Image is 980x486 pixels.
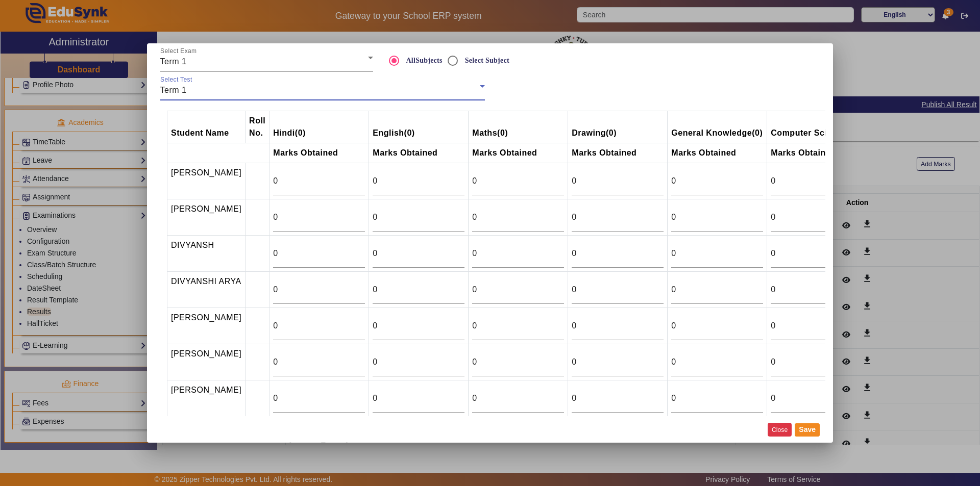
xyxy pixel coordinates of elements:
td: DIVYANSHI ARYA [167,271,246,308]
input: Marks Obtained [472,211,564,223]
input: Marks Obtained [373,284,464,296]
span: Term 1 [160,57,187,66]
label: AllSubjects [404,56,443,65]
input: Marks Obtained [572,247,664,260]
input: Marks Obtained [373,320,464,332]
input: Marks Obtained [373,392,464,404]
input: Marks Obtained [273,320,365,332]
button: Close [768,423,792,437]
input: Marks Obtained [273,175,365,187]
input: Marks Obtained [572,211,664,223]
input: Marks Obtained [373,175,464,187]
th: Marks Obtained [369,143,469,163]
input: Marks Obtained [771,320,863,332]
input: Marks Obtained [671,247,763,260]
td: [PERSON_NAME] [167,380,246,416]
input: Marks Obtained [771,284,863,296]
input: Marks Obtained [771,392,863,404]
input: Marks Obtained [273,211,365,223]
td: DIVYANSH [167,235,246,271]
input: Marks Obtained [671,356,763,368]
input: Marks Obtained [671,392,763,404]
th: Roll No. [246,111,269,143]
input: Marks Obtained [771,175,863,187]
th: Maths (0) [469,111,568,143]
span: Term 1 [160,86,187,94]
button: Save [795,423,820,437]
input: Marks Obtained [273,247,365,260]
th: Student Name [167,111,246,143]
th: Marks Obtained [269,143,369,163]
input: Marks Obtained [671,320,763,332]
th: Drawing (0) [568,111,668,143]
input: Marks Obtained [572,356,664,368]
input: Marks Obtained [373,247,464,260]
input: Marks Obtained [472,247,564,260]
th: Marks Obtained [469,143,568,163]
th: Hindi (0) [269,111,369,143]
input: Marks Obtained [572,392,664,404]
input: Marks Obtained [472,356,564,368]
th: Marks Obtained [568,143,668,163]
input: Marks Obtained [671,284,763,296]
input: Marks Obtained [373,211,464,223]
input: Marks Obtained [771,211,863,223]
th: English (0) [369,111,469,143]
input: Marks Obtained [472,392,564,404]
input: Marks Obtained [273,392,365,404]
input: Marks Obtained [373,356,464,368]
td: [PERSON_NAME] [167,163,246,199]
td: [PERSON_NAME] [167,199,246,235]
input: Marks Obtained [671,175,763,187]
th: Marks Obtained [767,143,867,163]
label: Select Subject [463,56,509,65]
input: Marks Obtained [572,284,664,296]
mat-label: Select Exam [160,48,197,55]
input: Marks Obtained [771,356,863,368]
input: Marks Obtained [472,175,564,187]
td: [PERSON_NAME] [167,344,246,380]
mat-label: Select Test [160,76,192,83]
input: Marks Obtained [472,320,564,332]
input: Marks Obtained [273,284,365,296]
input: Marks Obtained [273,356,365,368]
th: Computer Science (0) [767,111,867,143]
th: General Knowledge (0) [668,111,767,143]
input: Marks Obtained [472,284,564,296]
input: Marks Obtained [771,247,863,260]
input: Marks Obtained [572,175,664,187]
input: Marks Obtained [671,211,763,223]
td: [PERSON_NAME] [167,308,246,344]
input: Marks Obtained [572,320,664,332]
th: Marks Obtained [668,143,767,163]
